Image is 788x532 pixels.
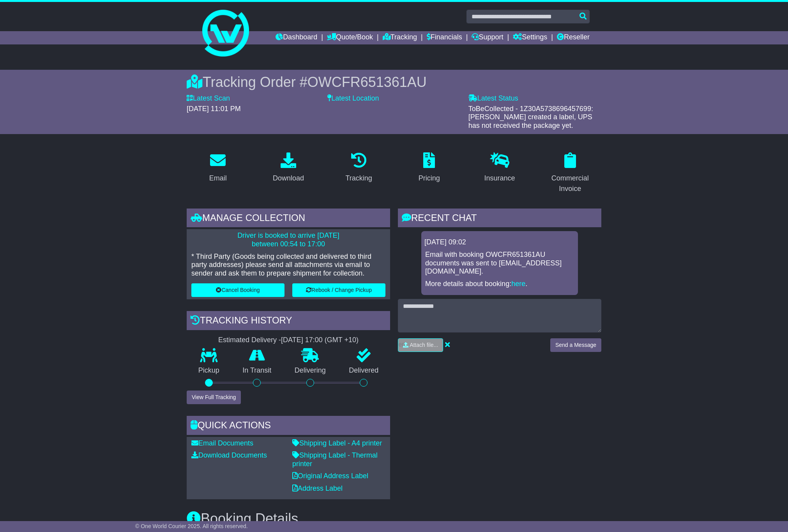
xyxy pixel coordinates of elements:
[539,150,601,197] a: Commercial Invoice
[479,150,520,186] a: Insurance
[273,173,304,184] div: Download
[292,283,385,297] button: Rebook / Change Pickup
[425,251,574,276] p: Email with booking OWCFR651361AU documents was sent to [EMAIL_ADDRESS][DOMAIN_NAME].
[191,232,385,248] p: Driver is booked to arrive [DATE] between 00:54 to 17:00
[398,209,601,230] div: RECENT CHAT
[419,173,440,184] div: Pricing
[204,150,232,186] a: Email
[327,31,373,44] a: Quote/Book
[425,280,574,288] p: More details about booking: .
[209,173,227,184] div: Email
[191,283,284,297] button: Cancel Booking
[281,336,359,345] div: [DATE] 17:00 (GMT +10)
[268,150,309,186] a: Download
[341,150,377,186] a: Tracking
[187,209,390,230] div: Manage collection
[292,451,378,468] a: Shipping Label - Thermal printer
[468,94,518,103] label: Latest Status
[187,105,241,113] span: [DATE] 11:01 PM
[307,74,427,90] span: OWCFR651361AU
[292,439,382,447] a: Shipping Label - A4 printer
[413,150,445,186] a: Pricing
[468,105,593,129] span: ToBeCollected - 1Z30A5738696457699: [PERSON_NAME] created a label, UPS has not received the packa...
[427,31,462,44] a: Financials
[557,31,590,44] a: Reseller
[191,451,267,459] a: Download Documents
[135,523,248,529] span: © One World Courier 2025. All rights reserved.
[187,74,601,90] div: Tracking Order #
[187,511,601,527] h3: Booking Details
[187,94,230,103] label: Latest Scan
[292,484,343,492] a: Address Label
[292,472,368,480] a: Original Address Label
[484,173,515,184] div: Insurance
[550,338,601,352] button: Send a Message
[472,31,503,44] a: Support
[511,280,525,288] a: here
[187,336,390,345] div: Estimated Delivery -
[544,173,596,194] div: Commercial Invoice
[327,94,379,103] label: Latest Location
[191,253,385,278] p: * Third Party (Goods being collected and delivered to third party addresses) please send all atta...
[337,366,390,375] p: Delivered
[346,173,372,184] div: Tracking
[276,31,317,44] a: Dashboard
[191,439,253,447] a: Email Documents
[231,366,283,375] p: In Transit
[187,391,241,404] button: View Full Tracking
[187,416,390,437] div: Quick Actions
[187,311,390,332] div: Tracking history
[424,238,575,247] div: [DATE] 09:02
[383,31,417,44] a: Tracking
[187,366,231,375] p: Pickup
[283,366,337,375] p: Delivering
[513,31,547,44] a: Settings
